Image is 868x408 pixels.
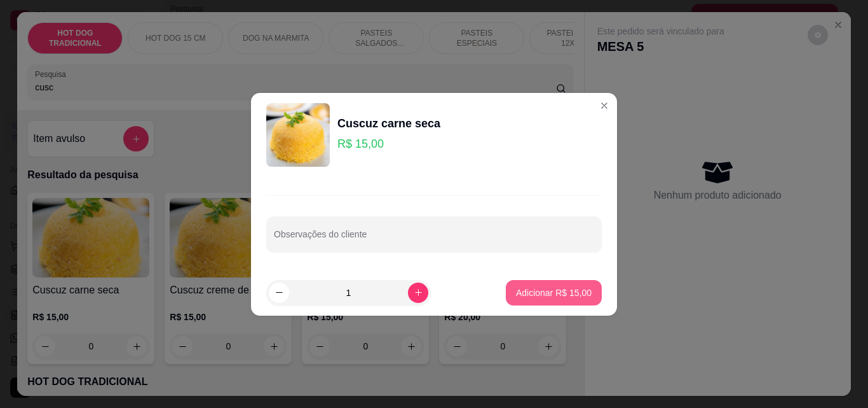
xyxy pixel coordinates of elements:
[269,283,289,303] button: decrease-product-quantity
[266,103,330,167] img: product-image
[516,286,592,299] p: Adicionar R$ 15,00
[506,280,602,306] button: Adicionar R$ 15,00
[594,95,614,116] button: Close
[274,233,594,246] input: Observações do cliente
[408,283,428,303] button: increase-product-quantity
[337,115,440,132] div: Cuscuz carne seca
[337,135,440,153] p: R$ 15,00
